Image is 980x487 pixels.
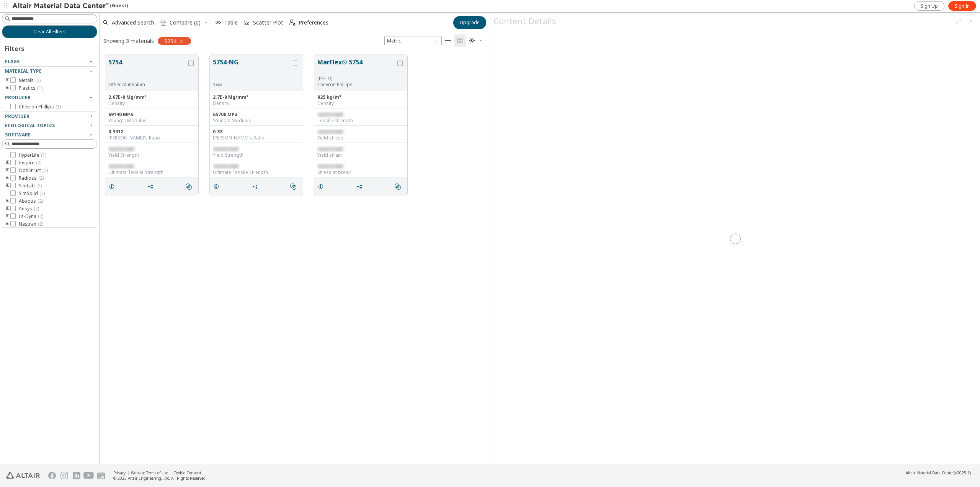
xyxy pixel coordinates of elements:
[105,179,121,194] button: Details
[2,130,97,139] button: Software
[5,94,31,101] span: Producer
[164,38,176,44] span: 5754
[5,213,10,220] i: toogle group
[391,179,407,194] button: Similar search
[213,152,300,158] div: Yield Strength
[213,94,300,100] div: 2.7E-9 Mg/mm³
[213,163,238,169] span: restricted
[108,94,195,100] div: 2.67E-9 Mg/mm³
[5,198,10,204] i: toogle group
[108,129,195,135] div: 0.3312
[108,112,195,118] div: 69140 MPa
[108,146,134,152] span: restricted
[317,82,396,88] p: Chevron Phillips
[317,169,404,175] div: Stress at break
[170,20,201,25] span: Compare (0)
[42,167,48,174] span: ( 2 )
[457,38,463,44] i: 
[213,57,291,82] button: 5754-NG
[213,146,238,152] span: restricted
[289,20,296,26] i: 
[5,131,31,138] span: Software
[317,128,343,135] span: restricted
[469,38,475,44] i: 
[186,184,192,190] i: 
[19,221,43,227] span: Nastran
[317,75,396,82] div: (PE-LD)
[253,20,283,25] span: Scatter Plot
[108,169,195,175] div: Ultimate Tensile Strength
[19,152,46,158] span: HyperLife
[36,159,41,166] span: ( 2 )
[108,152,195,158] div: Yield Strength
[290,184,296,190] i: 
[34,205,39,212] span: ( 2 )
[384,36,442,45] span: Metric
[317,57,396,75] button: MarFlex® 5754
[5,221,10,227] i: toogle group
[19,85,42,91] span: Plastics
[317,163,343,169] span: restricted
[906,470,971,476] div: (v2025.1)
[224,20,238,25] span: Table
[173,470,201,476] a: Cookie Consent
[113,476,207,481] div: © 2025 Altair Engineering, Inc. All Rights Reserved.
[131,470,168,476] a: Website Terms of Use
[2,93,97,102] button: Producer
[2,67,97,76] button: Material Type
[955,3,970,9] span: Sign In
[5,167,10,174] i: toogle group
[108,163,134,169] span: restricted
[317,111,343,118] span: restricted
[19,213,43,220] span: Ls-Dyna
[454,34,466,47] button: Tile View
[317,146,343,152] span: restricted
[160,20,167,26] i: 
[213,129,300,135] div: 0.33
[35,77,41,84] span: ( 2 )
[445,38,451,44] i: 
[12,2,110,10] img: Altair Material Data Center
[41,152,46,158] span: ( 1 )
[317,152,404,158] div: Yield strain
[19,198,43,204] span: Abaqus
[108,118,195,124] div: Young's Modulus
[317,135,404,141] div: Yield stress
[38,213,43,220] span: ( 2 )
[213,82,291,88] div: 5xxx
[5,183,10,189] i: toogle group
[100,49,490,464] div: grid
[314,179,330,194] button: Details
[6,472,40,479] img: Altair Engineering
[56,103,61,110] span: ( 1 )
[353,179,369,194] button: Share
[19,167,48,174] span: OptiStruct
[466,34,486,47] button: Theme
[317,118,404,124] div: Tensile strength
[182,179,198,194] button: Similar search
[453,16,486,29] button: Upgrade
[112,20,154,25] span: Advanced Search
[442,34,454,47] button: Table View
[39,190,45,197] span: ( 2 )
[108,82,187,88] div: Other Aluminium
[299,20,328,25] span: Preferences
[5,58,20,65] span: Flags
[108,100,195,107] div: Density
[5,113,29,120] span: Provider
[2,25,97,38] button: Clear All Filters
[144,179,160,194] button: Share
[113,470,126,476] a: Privacy
[5,68,42,74] span: Material Type
[213,112,300,118] div: 65700 MPa
[2,57,97,66] button: Flags
[2,112,97,121] button: Provider
[921,3,938,9] span: Sign Up
[108,57,187,82] button: 5754
[213,100,300,107] div: Density
[37,85,42,91] span: ( 1 )
[19,190,45,197] span: SimSolid
[103,37,154,44] div: Showing 3 materials
[5,85,10,91] i: toogle group
[287,179,303,194] button: Similar search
